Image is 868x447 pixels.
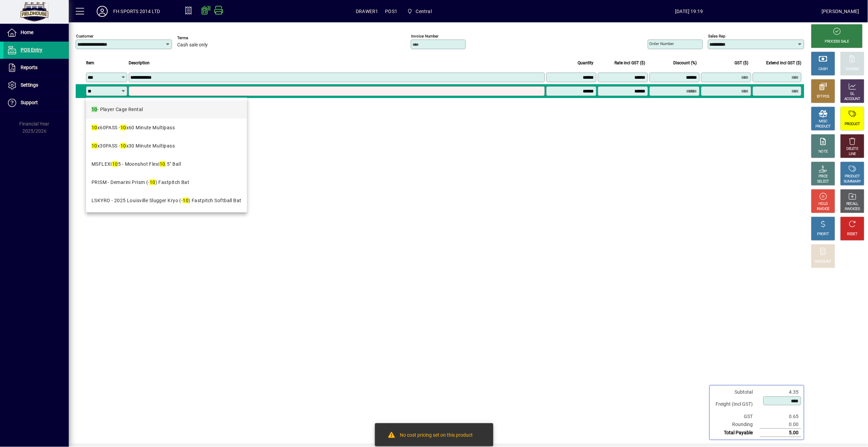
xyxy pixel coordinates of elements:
div: HOLD [819,201,828,207]
span: Central [416,6,432,17]
div: PROFIT [817,232,829,237]
span: Home [21,30,33,35]
div: PRICE [819,174,828,179]
em: 10 [120,125,126,130]
div: PRODUCT [845,122,860,127]
td: 4.35 [760,388,801,396]
div: PRODUCT [815,124,831,129]
div: DELETE [847,146,858,152]
div: RECALL [847,201,859,207]
div: [PERSON_NAME] [822,6,859,17]
div: ACCOUNT [845,97,860,102]
div: LINE [849,152,856,157]
span: DRAWER1 [356,6,378,17]
em: 10 [92,107,97,112]
span: POS1 [385,6,398,17]
mat-label: Customer [76,34,94,39]
div: GL [850,91,855,97]
span: POS Entry [21,47,42,53]
div: MSFLEXI 5 - Moonshot Flexi .5" Ball [92,161,181,168]
div: No cost pricing set on this product [400,432,473,440]
a: Support [3,94,69,111]
td: GST [712,413,760,421]
td: Total Payable [712,429,760,437]
a: Settings [3,77,69,94]
em: 10 [150,179,156,185]
div: PRODUCT [845,174,860,179]
span: Description [129,59,150,67]
mat-option: 10 - Player Cage Rental [86,100,247,119]
div: - Player Cage Rental [92,106,143,113]
td: Rounding [712,421,760,429]
span: Cash sale only [177,42,208,48]
a: Home [3,24,69,41]
em: 10 [92,125,97,130]
div: x30PASS - x30 Minute Multipass [92,142,175,150]
em: 10 [120,143,126,149]
div: MISC [819,119,827,124]
a: Reports [3,59,69,76]
span: Rate incl GST ($) [615,59,645,67]
span: Extend incl GST ($) [767,59,802,67]
mat-option: 10x60PASS - 10x60 Minute Multipass [86,119,247,137]
div: INVOICE [817,207,829,212]
td: Freight (Incl GST) [712,396,760,413]
button: Profile [91,5,113,18]
span: [DATE] 19:19 [557,6,822,17]
mat-option: 10x30PASS - 10x30 Minute Multipass [86,137,247,155]
td: Subtotal [712,388,760,396]
span: GST ($) [735,59,749,67]
mat-label: Order number [650,41,674,46]
em: 10 [92,143,97,149]
em: 10 [160,161,165,167]
div: PROCESS SALE [825,39,849,44]
em: 10 [183,198,189,203]
div: x60PASS - x60 Minute Multipass [92,124,175,131]
div: DISCOUNT [815,259,832,264]
span: Quantity [578,59,594,67]
td: 5.00 [760,429,801,437]
span: Reports [21,65,37,70]
div: PRISM - Demarini Prism (- ) Fastpitch Bat [92,179,189,186]
span: Discount (%) [674,59,697,67]
mat-option: LSKYRO - 2025 Louisville Slugger Kryo (-10) Fastpitch Softball Bat [86,192,247,210]
div: EFTPOS [817,94,830,99]
span: Terms [177,36,218,40]
td: 0.65 [760,413,801,421]
em: 10 [112,161,118,167]
div: SUMMARY [844,179,861,184]
div: LSKYRO - 2025 Louisville Slugger Kryo (- ) Fastpitch Softball Bat [92,197,242,204]
td: 0.00 [760,421,801,429]
div: CASH [819,67,828,72]
span: Settings [21,82,38,88]
mat-option: PRISM - Demarini Prism (-10) Fastpitch Bat [86,173,247,192]
mat-label: Invoice number [411,34,439,39]
div: RESET [847,232,858,237]
div: FH SPORTS 2014 LTD [113,6,160,17]
mat-label: Sales rep [708,34,726,39]
span: Item [86,59,94,67]
mat-option: MSFLEXI105 - Moonshot Flexi 10.5" Ball [86,155,247,173]
div: CHARGE [846,67,859,72]
span: Support [21,100,38,105]
div: SELECT [817,179,829,184]
div: INVOICES [845,207,860,212]
span: Central [404,5,435,18]
div: NOTE [819,149,828,154]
